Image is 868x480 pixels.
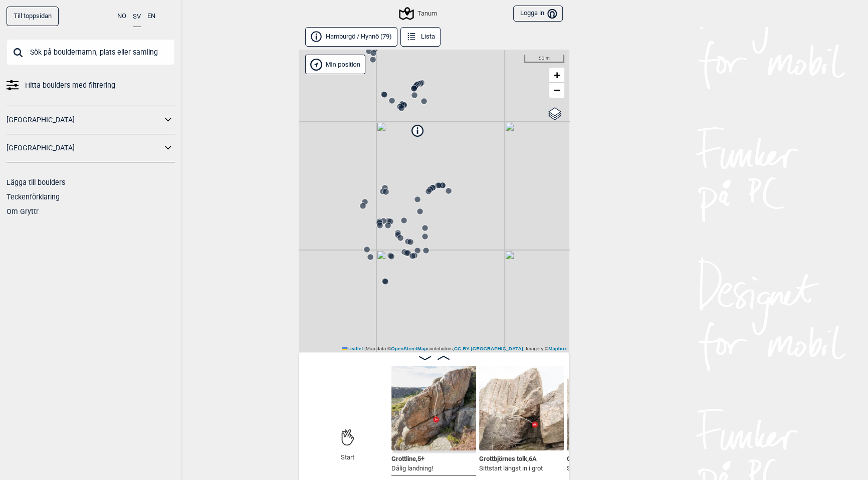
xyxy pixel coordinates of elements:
span: Grottbjörnes tolk , 6A [479,453,537,462]
a: Zoom in [549,68,564,83]
span: − [554,84,560,96]
img: Grottline [391,366,476,450]
a: Till toppsidan [7,7,59,26]
span: Grottmongots arete , 6B [567,453,632,462]
button: Logga in [513,6,563,22]
button: SV [133,7,141,27]
a: Zoom out [549,83,564,98]
a: [GEOGRAPHIC_DATA] [7,113,162,127]
a: Lägga till boulders [7,178,65,186]
span: | [364,346,366,351]
button: EN [147,7,155,26]
a: Om Gryttr [7,207,39,215]
p: Sittstart längst in i grot [567,463,632,473]
input: Sök på bouldernamn, plats eller samling [7,39,175,65]
a: Hitta boulders med filtrering [7,78,175,93]
div: Map data © contributors, , Imagery © [340,345,569,352]
p: Sittstart längst in i grot [479,463,543,473]
a: Leaflet [342,346,363,351]
span: Hitta boulders med filtrering [25,78,115,93]
div: Tanum [400,8,437,20]
a: OpenStreetMap [391,346,427,351]
a: Layers [545,103,564,125]
span: Grottline , 5+ [391,453,424,462]
button: NO [117,7,126,26]
img: Grottbjornes tolk [479,366,564,450]
a: Mapbox [548,346,567,351]
div: 50 m [524,55,564,63]
button: Hamburgö / Hynnö (79) [305,27,397,47]
button: Lista [400,27,441,47]
a: CC-BY-[GEOGRAPHIC_DATA] [454,346,523,351]
span: + [554,69,560,81]
div: Vis min position [305,55,365,74]
a: [GEOGRAPHIC_DATA] [7,141,162,155]
img: Grottmongots arete [567,366,652,450]
a: Teckenförklaring [7,193,60,201]
p: Dålig landning! [391,463,433,473]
